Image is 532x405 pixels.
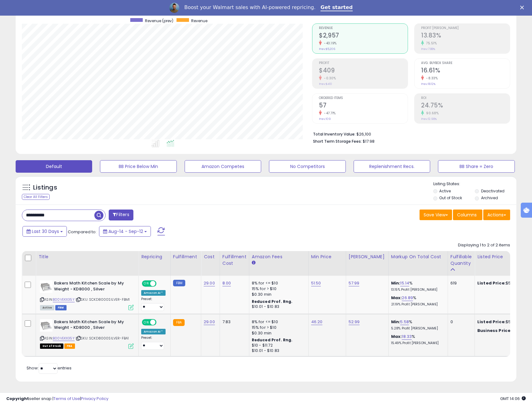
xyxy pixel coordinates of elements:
span: $17.98 [363,138,375,144]
small: Prev: 7.88% [421,47,435,51]
div: % [391,280,443,292]
small: Prev: 12.98% [421,117,437,121]
b: Reduced Prof. Rng. [252,337,293,343]
span: 2025-10-13 14:06 GMT [500,396,526,402]
div: $10 - $11.72 [252,343,304,348]
p: 5.28% Profit [PERSON_NAME] [391,326,443,331]
h2: 16.61% [421,67,510,75]
b: Bakers Math Kitchen Scale by My Weight - KD8000 , Silver [54,280,130,294]
h2: $409 [319,67,408,75]
a: Get started [321,4,353,11]
small: -0.30% [322,76,336,81]
div: $0.30 min [252,330,304,336]
li: $26,100 [313,130,505,137]
button: BB Share = Zero [438,160,515,173]
div: $10.01 - $10.83 [252,348,304,353]
b: Listed Price: [477,280,506,286]
b: Short Term Storage Fees: [313,139,362,144]
span: Compared to: [68,229,97,235]
p: 13.15% Profit [PERSON_NAME] [391,288,443,292]
img: 41vx7neGl0L._SL40_.jpg [40,280,52,293]
div: Displaying 1 to 2 of 2 items [458,242,510,248]
strong: Copyright [6,396,29,402]
div: Boost your Walmart sales with AI-powered repricing. [184,4,316,11]
div: Amazon AI * [141,329,166,334]
div: 0 [450,319,470,325]
small: -8.33% [424,76,438,81]
button: Aug-14 - Sep-12 [99,226,151,237]
small: 75.51% [424,41,437,46]
span: ON [142,319,150,325]
small: -47.71% [322,111,336,116]
span: OFF [156,281,166,286]
div: $54.99 [477,280,529,286]
div: 7.83 [222,319,244,325]
span: Last 30 Days [32,228,59,235]
div: $0.30 min [252,292,304,297]
a: 18.33 [402,333,412,340]
div: % [391,334,443,345]
a: 29.00 [204,319,215,325]
span: Revenue (prev) [145,18,173,23]
div: $52.99 [477,319,529,325]
b: Min: [391,280,400,286]
div: seller snap | | [6,396,108,402]
small: Prev: $410 [319,82,332,86]
small: Prev: 18.12% [421,82,435,86]
div: ASIN: [40,319,134,348]
span: All listings that are currently out of stock and unavailable for purchase on Amazon [40,343,63,349]
img: Profile image for Adrian [169,3,179,13]
a: Privacy Policy [81,396,108,402]
span: Profit [PERSON_NAME] [421,27,510,30]
div: Listed Price [477,254,531,260]
span: Aug-14 - Sep-12 [108,228,143,235]
a: 8.00 [222,280,231,286]
b: Bakers Math Kitchen Scale by My Weight - KD8000 , Silver [54,319,130,332]
label: Out of Stock [439,195,462,200]
div: Close [520,6,526,9]
th: The percentage added to the cost of goods (COGS) that forms the calculator for Min & Max prices. [388,251,448,276]
div: Markup on Total Cost [391,254,445,260]
a: 5.58 [400,319,409,325]
div: % [391,295,443,307]
a: 46.20 [311,319,323,325]
span: ON [142,281,150,286]
b: Business Price: [477,328,512,333]
span: | SKU: SCKD8000SILVER-FBA1 [76,336,129,341]
small: FBM [173,280,185,286]
span: Show: entries [27,365,72,371]
button: BB Price Below Min [100,160,177,173]
small: 90.68% [424,111,439,116]
p: 21.19% Profit [PERSON_NAME] [391,302,443,307]
button: Columns [453,210,482,220]
div: $51.47 [477,328,529,333]
a: 15.14 [400,280,409,286]
button: Default [16,160,92,173]
h2: 13.83% [421,32,510,40]
a: 29.00 [204,280,215,286]
label: Deactivated [481,188,505,194]
p: 15.49% Profit [PERSON_NAME] [391,341,443,345]
div: [PERSON_NAME] [349,254,386,260]
button: Filters [109,210,133,220]
div: 15% for > $10 [252,286,304,292]
button: Last 30 Days [22,226,67,237]
a: Terms of Use [53,396,80,402]
a: 57.99 [349,280,360,286]
div: 619 [450,280,470,286]
span: FBA [64,343,75,349]
span: Avg. Buybox Share [421,62,510,65]
a: 51.50 [311,280,321,286]
p: Listing States: [433,181,516,187]
b: Max: [391,333,402,339]
label: Archived [481,195,498,200]
small: FBA [173,319,185,326]
div: Cost [204,254,217,260]
div: Preset: [141,297,166,311]
a: 52.99 [349,319,360,325]
small: Amazon Fees. [252,260,256,266]
label: Active [439,188,451,194]
small: Prev: $5,206 [319,47,335,51]
a: B00VEKX35Y [53,297,75,302]
img: 41vx7neGl0L._SL40_.jpg [40,319,52,332]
